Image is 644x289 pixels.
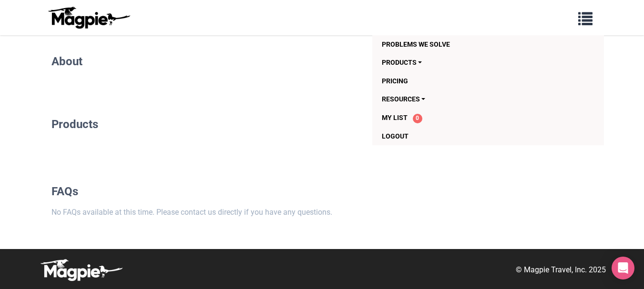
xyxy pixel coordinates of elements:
a: Resources [382,90,556,108]
a: Problems we solve [382,35,556,53]
img: logo-white-d94fa1abed81b67a048b3d0f0ab5b955.png [38,259,124,281]
img: logo-ab69f6fb50320c5b225c76a69d11143b.png [46,6,132,29]
a: Pricing [382,72,556,90]
h2: FAQs [51,185,408,199]
p: © Magpie Travel, Inc. 2025 [516,264,606,276]
a: Logout [382,127,556,145]
h2: About [51,55,408,69]
p: No FAQs available at this time. Please contact us directly if you have any questions. [51,206,408,219]
span: 0 [413,114,422,123]
a: Products [382,53,556,71]
h2: Products [51,118,408,131]
span: My List [382,114,408,121]
a: My List 0 [382,109,556,127]
div: Open Intercom Messenger [612,257,634,279]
